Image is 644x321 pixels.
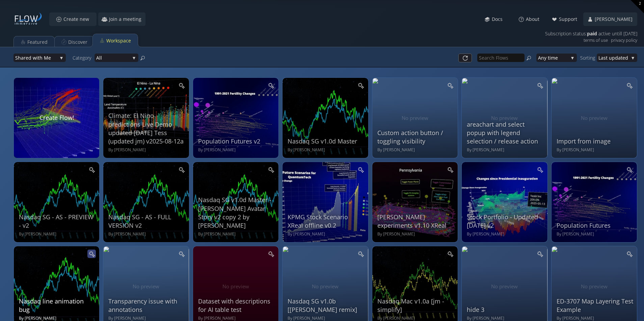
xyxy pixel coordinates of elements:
[288,137,365,146] div: Nasdaq SG v1.0d Master
[377,297,454,314] div: Nasdaq Mac v1.0a [jm - simplify]
[19,297,96,314] div: Nasdaq line animation bug
[198,196,275,230] div: Nasdaq SG v1.0d Master - [PERSON_NAME] Avatar Story v2 copy 2 by [PERSON_NAME]
[603,54,629,62] span: st updated
[551,54,568,62] span: me
[467,306,544,314] div: hide 3
[63,16,93,23] span: Create new
[580,54,597,62] div: Sorting
[477,54,525,62] input: Search Flows
[108,147,185,153] div: By [PERSON_NAME]
[377,147,454,153] div: By [PERSON_NAME]
[288,231,365,237] div: By [PERSON_NAME]
[198,147,275,153] div: By [PERSON_NAME]
[377,213,454,230] div: [PERSON_NAME] experiments v1.10 XReal
[491,16,507,23] span: Docs
[288,147,365,153] div: By [PERSON_NAME]
[19,231,96,237] div: By [PERSON_NAME]
[557,231,634,237] div: By [PERSON_NAME]
[27,36,48,49] div: Featured
[538,54,551,62] span: Any ti
[611,36,637,44] a: privacy policy
[108,213,185,230] div: Nasdaq SG - AS - FULL VERSION v2
[68,36,87,49] div: Discover
[15,54,26,62] span: Shar
[198,137,275,146] div: Population Futures v2
[467,120,544,146] div: areachart and select popup with legend selection / release action
[108,297,185,314] div: Transparency issue with annotations
[557,137,634,146] div: Import from image
[467,147,544,153] div: By [PERSON_NAME]
[108,231,185,237] div: By [PERSON_NAME]
[557,297,634,314] div: ED-3707 Map Layering Test Example
[467,231,544,237] div: By [PERSON_NAME]
[73,54,95,62] div: Category
[584,36,608,44] a: terms of use
[377,231,454,237] div: By [PERSON_NAME]
[557,147,634,153] div: By [PERSON_NAME]
[559,16,581,23] span: Support
[109,16,145,23] span: Join a meeting
[288,213,365,230] div: KPMG Stock Scenario XReal offline v0.2
[598,54,603,62] span: La
[198,297,275,314] div: Dataset with descriptions for AI table test
[26,54,57,62] span: ed with Me
[96,54,130,62] span: All
[526,16,543,23] span: About
[377,129,454,146] div: Custom action button / toggling visibility
[108,111,185,146] div: Climate: El Nino predictions Live Demo updated [DATE] Tess (updated jm) v2025-08-12a
[19,213,96,230] div: Nasdaq SG - AS - PREVIEW - v2
[557,221,634,230] div: Population Futures
[198,231,275,237] div: By [PERSON_NAME]
[467,213,544,230] div: Stock Portfolio - Updated [DATE] v2
[106,34,131,47] div: Workspace
[288,297,365,314] div: Nasdaq SG v1.0b [[PERSON_NAME] remix]
[594,16,637,23] span: [PERSON_NAME]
